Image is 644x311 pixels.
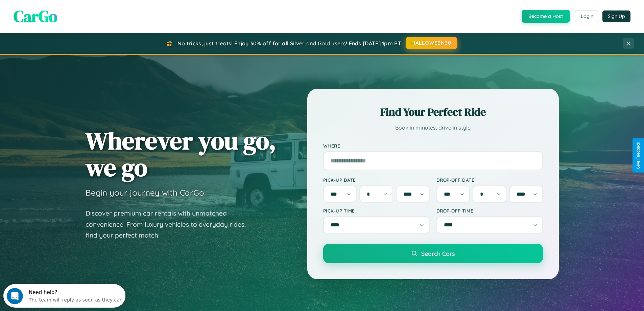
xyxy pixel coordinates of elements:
[421,250,455,257] span: Search Cars
[436,208,543,214] label: Drop-off Time
[86,208,255,241] p: Discover premium car rentals with unmatched convenience. From luxury vehicles to everyday rides, ...
[323,177,430,183] label: Pick-up Date
[25,6,119,11] div: Need help?
[7,288,23,304] iframe: Intercom live chat
[25,11,119,18] div: The team will reply as soon as they can
[323,244,543,263] button: Search Cars
[636,142,641,169] div: Give Feedback
[323,123,543,133] p: Book in minutes, drive in style
[3,284,125,308] iframe: Intercom live chat discovery launcher
[323,208,430,214] label: Pick-up Time
[602,10,630,22] button: Sign Up
[86,127,276,181] h1: Wherever you go, we go
[522,10,570,23] button: Become a Host
[177,40,402,47] span: No tricks, just treats! Enjoy 30% off for all Silver and Gold users! Ends [DATE] 1pm PT.
[3,3,126,21] div: Open Intercom Messenger
[323,105,543,119] h2: Find Your Perfect Ride
[406,37,457,49] button: HALLOWEEN30
[14,5,57,27] span: CarGo
[323,143,543,149] label: Where
[575,10,599,22] button: Login
[86,187,204,198] h3: Begin your journey with CarGo
[436,177,543,183] label: Drop-off Date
